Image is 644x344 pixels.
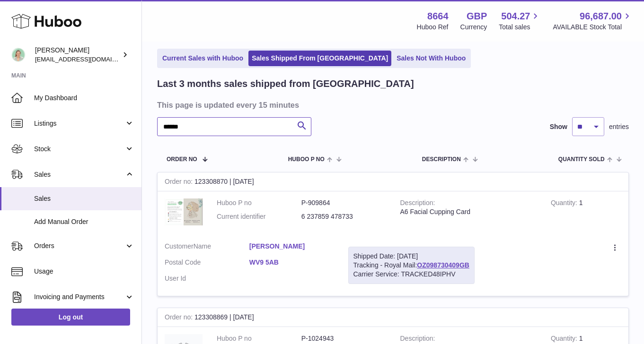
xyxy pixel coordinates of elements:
[400,199,435,209] strong: Description
[165,242,249,253] dt: Name
[34,217,134,226] span: Add Manual Order
[467,10,487,23] strong: GBP
[288,156,325,163] span: Huboo P no
[157,100,626,110] h3: This page is updated every 15 minutes
[348,247,475,284] div: Tracking - Royal Mail:
[217,334,301,343] dt: Huboo P no
[158,308,628,327] div: 123308869 | [DATE]
[460,23,487,32] div: Currency
[11,48,26,62] img: hello@thefacialcuppingexpert.com
[550,122,567,131] label: Show
[553,10,633,32] a: 96,687.00 AVAILABLE Stock Total
[165,258,249,269] dt: Postal Code
[165,178,194,188] strong: Order no
[301,212,386,221] dd: 6 237859 478733
[165,313,194,323] strong: Order no
[422,156,461,163] span: Description
[499,10,541,32] a: 504.27 Total sales
[35,55,139,63] span: [EMAIL_ADDRESS][DOMAIN_NAME]
[551,199,579,209] strong: Quantity
[427,10,449,23] strong: 8664
[249,242,334,251] a: [PERSON_NAME]
[34,267,134,276] span: Usage
[580,10,622,23] span: 96,687.00
[249,258,334,267] a: WV9 5AB
[34,145,124,154] span: Stock
[165,274,249,283] dt: User Id
[499,23,541,32] span: Total sales
[217,198,301,207] dt: Huboo P no
[393,51,469,66] a: Sales Not With Huboo
[400,207,537,216] div: A6 Facial Cupping Card
[417,261,469,269] a: OZ098730409GB
[157,77,414,90] h2: Last 3 months sales shipped from [GEOGRAPHIC_DATA]
[34,94,134,103] span: My Dashboard
[609,122,629,131] span: entries
[35,46,120,64] div: [PERSON_NAME]
[159,51,247,66] a: Current Sales with Huboo
[501,10,530,23] span: 504.27
[301,198,386,207] dd: P-909864
[301,334,386,343] dd: P-1024943
[167,156,197,163] span: Order No
[34,241,124,250] span: Orders
[417,23,449,32] div: Huboo Ref
[158,172,628,191] div: 123308870 | [DATE]
[353,252,469,261] div: Shipped Date: [DATE]
[217,212,301,221] dt: Current identifier
[248,51,391,66] a: Sales Shipped From [GEOGRAPHIC_DATA]
[353,270,469,279] div: Carrier Service: TRACKED48IPHV
[553,23,633,32] span: AVAILABLE Stock Total
[34,194,134,203] span: Sales
[34,119,124,128] span: Listings
[34,170,124,179] span: Sales
[544,191,628,235] td: 1
[11,309,130,326] a: Log out
[165,242,194,250] span: Customer
[34,292,124,301] span: Invoicing and Payments
[165,198,203,225] img: 86641701929898.png
[558,156,605,163] span: Quantity Sold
